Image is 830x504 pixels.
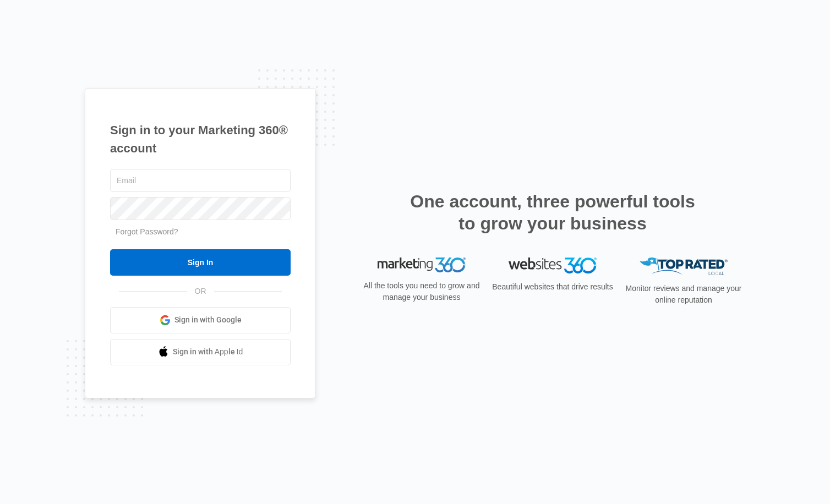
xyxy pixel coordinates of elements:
[360,280,483,303] p: All the tools you need to grow and manage your business
[110,339,291,365] a: Sign in with Apple Id
[407,190,698,234] h2: One account, three powerful tools to grow your business
[110,169,291,192] input: Email
[378,258,466,273] img: Marketing 360
[173,346,243,358] span: Sign in with Apple Id
[622,283,745,306] p: Monitor reviews and manage your online reputation
[110,249,291,276] input: Sign In
[509,258,597,273] img: Websites 360
[110,121,291,157] h1: Sign in to your Marketing 360® account
[187,286,214,297] span: OR
[640,258,728,276] img: Top Rated Local
[491,281,614,293] p: Beautiful websites that drive results
[116,227,178,236] a: Forgot Password?
[174,314,242,326] span: Sign in with Google
[110,307,291,333] a: Sign in with Google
